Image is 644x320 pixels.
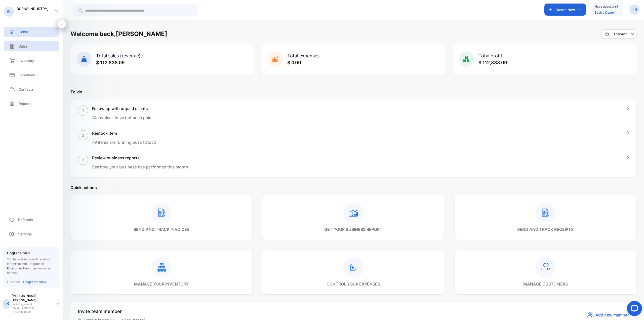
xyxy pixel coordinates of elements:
[478,53,502,58] span: Total profit
[601,29,636,39] button: This year
[4,300,9,307] p: TS
[7,279,20,285] p: Dismiss
[595,4,618,9] p: Have questions?
[19,29,28,34] p: Home
[92,115,151,121] p: 14 invoices have not been paid
[70,29,167,39] h1: Welcome back, [PERSON_NAME]
[70,185,636,191] p: Quick actions
[92,139,156,145] p: 79 items are running out of stock
[96,53,141,58] span: Total sales (revenue)
[92,155,188,161] h1: Review business reports
[92,164,188,170] p: See how your business has performed this month
[7,250,55,256] p: Upgrade plan
[134,226,189,232] p: send and track invoices
[478,60,507,65] span: $ 112,838.09
[632,6,637,13] p: TS
[19,72,35,78] p: Expenses
[19,44,28,49] p: Sales
[92,105,151,112] h1: Follow up with unpaid clients
[19,87,34,92] p: Contacts
[595,11,614,14] a: Book a Demo
[18,217,33,222] p: Referrals
[7,266,29,270] span: Enterprise Plan
[587,312,629,318] button: Add new member
[19,58,34,63] p: Inventory
[96,60,125,65] span: $ 112,838.09
[629,4,639,16] button: TS
[614,32,627,36] p: This year
[287,60,301,65] span: $ 0.00
[82,108,84,114] p: 1
[12,294,52,303] p: [PERSON_NAME] [PERSON_NAME]
[544,4,586,16] button: Create New
[92,130,156,136] h1: Restock item
[20,279,46,285] a: Upgrade plan
[623,299,644,320] iframe: LiveChat chat widget
[523,281,568,287] p: manage customers
[70,89,636,95] p: To-do
[17,6,54,17] p: BURNS INDUSTRY, LLC
[287,53,319,58] span: Total expenses
[327,281,380,287] p: control your expenses
[595,312,629,318] span: Add new member
[7,257,55,275] p: You have 9 invoices & receipts left this month.
[23,279,46,285] p: Upgrade plan
[82,157,85,163] p: 3
[517,226,574,232] p: send and track receipts
[18,231,32,237] p: Settings
[7,262,51,275] span: Upgrade to to get unlimited access.
[82,132,84,138] p: 2
[12,303,52,314] p: [PERSON_NAME][EMAIL_ADDRESS][DOMAIN_NAME]
[78,308,145,315] p: Invite team member
[19,101,32,106] p: Reports
[324,226,382,232] p: get your business report
[7,8,12,15] p: BL
[555,7,575,12] p: Create New
[134,281,189,287] p: manage your inventory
